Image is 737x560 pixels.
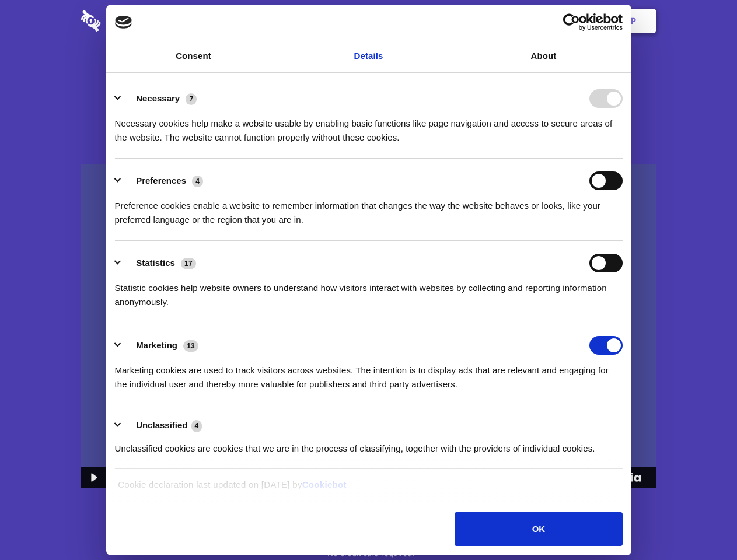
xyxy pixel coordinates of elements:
img: logo-wordmark-white-trans-d4663122ce5f474addd5e946df7df03e33cb6a1c49d2221995e7729f52c070b2.svg [81,10,181,32]
button: Unclassified (4) [115,418,209,433]
a: Pricing [343,3,393,39]
a: Cookiebot [302,480,347,489]
a: Login [529,3,580,39]
div: Cookie declaration last updated on [DATE] by [109,478,628,501]
a: Details [281,40,456,72]
div: Statistic cookies help website owners to understand how visitors interact with websites by collec... [115,272,623,309]
label: Marketing [136,340,177,350]
span: 4 [191,420,202,432]
img: Sharesecret [81,164,656,488]
div: Preference cookies enable a website to remember information that changes the way the website beha... [115,190,623,227]
a: About [456,40,631,72]
div: Unclassified cookies are cookies that we are in the process of classifying, together with the pro... [115,433,623,456]
img: logo [115,16,132,29]
label: Statistics [136,258,175,268]
a: Usercentrics Cookiebot - opens in a new window [521,13,623,31]
button: Play Video [81,467,105,488]
h1: Eliminate Slack Data Loss. [81,52,656,94]
button: OK [455,512,622,546]
button: Necessary (7) [115,89,204,108]
iframe: Drift Widget Chat Controller [679,502,723,546]
div: Necessary cookies help make a website usable by enabling basic functions like page navigation and... [115,108,623,145]
h4: Auto-redaction of sensitive data, encrypted data sharing and self-destructing private chats. Shar... [81,106,656,145]
label: Preferences [136,176,186,185]
a: Consent [106,40,281,72]
div: Marketing cookies are used to track visitors across websites. The intention is to display ads tha... [115,355,623,391]
span: 7 [186,93,197,105]
a: Contact [473,3,527,39]
button: Preferences (4) [115,171,211,190]
button: Marketing (13) [115,336,206,355]
span: 13 [183,340,198,352]
label: Necessary [136,93,180,103]
span: 17 [181,258,196,269]
button: Statistics (17) [115,254,204,272]
span: 4 [192,176,203,187]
